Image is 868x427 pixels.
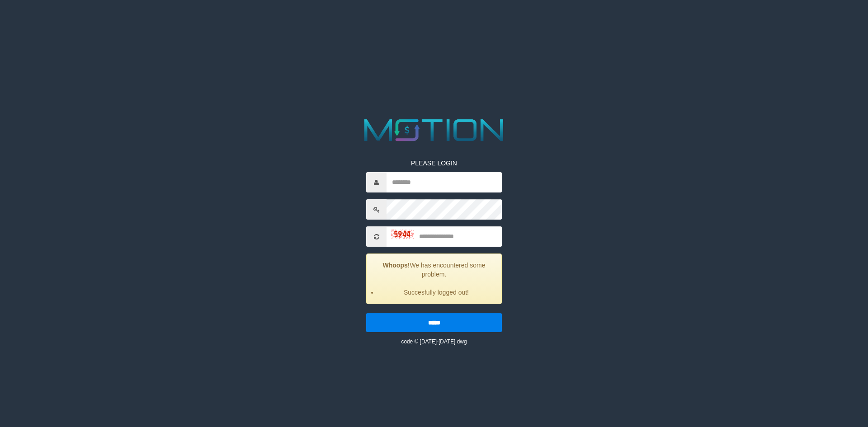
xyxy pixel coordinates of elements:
[383,262,410,269] strong: Whoops!
[366,253,502,304] div: We has encountered some problem.
[391,230,414,239] img: captcha
[358,115,510,145] img: MOTION_logo.png
[378,288,495,297] li: Succesfully logged out!
[366,159,502,168] p: PLEASE LOGIN
[401,338,467,345] small: code © [DATE]-[DATE] dwg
